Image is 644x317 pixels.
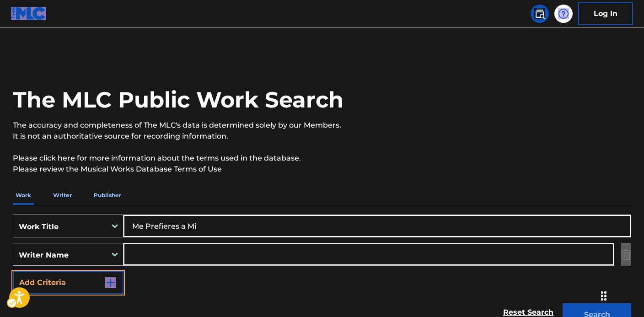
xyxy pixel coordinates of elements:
[105,277,116,288] img: 9d2ae6d4665cec9f34b9.svg
[578,2,633,25] a: Log In
[172,165,222,173] a: Terms of Use
[19,221,101,232] div: Work Title
[91,186,124,205] p: Publisher
[13,164,631,175] p: Please review the Musical Works Database
[13,120,631,131] p: The accuracy and completeness of The MLC's data is determined solely by our Members.
[13,86,343,113] h1: The MLC Public Work Search
[39,154,75,162] a: click here
[19,250,101,261] div: Writer Name
[50,186,75,205] p: Writer
[554,5,573,23] div: Help
[13,271,123,294] button: Add Criteria
[13,131,631,142] p: It is not an authoritative source for recording information.
[534,8,545,19] img: search
[13,153,631,164] p: Please for more information about the terms used in the database.
[598,273,644,317] iframe: Chat Widget
[558,8,569,19] img: help
[531,5,549,23] a: Public Search
[11,7,46,20] img: MLC Logo
[601,282,606,310] div: Drag
[13,186,34,205] p: Work
[621,243,631,266] img: Delete Criterion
